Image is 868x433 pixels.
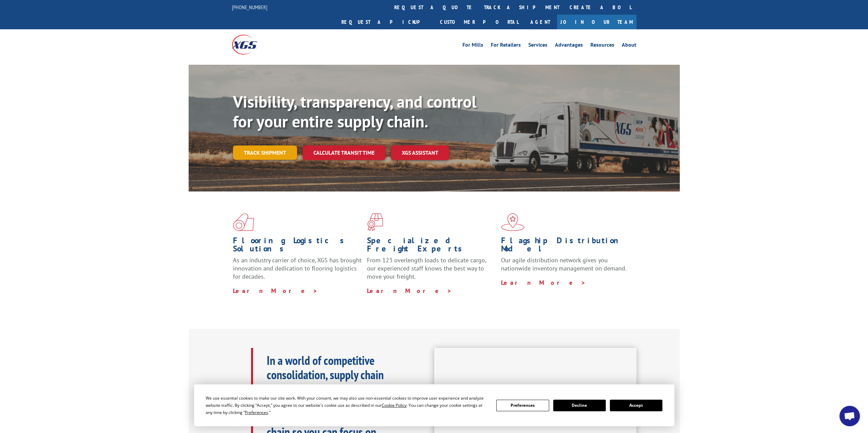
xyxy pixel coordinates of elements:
[524,15,557,29] a: Agent
[233,145,297,160] a: Track shipment
[501,279,586,287] a: Learn More >
[336,15,435,29] a: Request a pickup
[382,402,407,408] span: Cookie Policy
[622,42,636,50] a: About
[462,42,483,50] a: For Mills
[555,42,583,50] a: Advantages
[553,400,606,411] button: Decline
[367,236,496,256] h1: Specialized Freight Experts
[367,287,452,295] a: Learn More >
[391,145,449,160] a: XGS ASSISTANT
[610,400,662,411] button: Accept
[303,145,385,160] a: Calculate transit time
[367,213,383,231] img: xgs-icon-focused-on-flooring-red
[367,256,496,287] p: From 123 overlength loads to delicate cargo, our experienced staff knows the best way to move you...
[501,236,630,256] h1: Flagship Distribution Model
[435,15,524,29] a: Customer Portal
[233,287,318,295] a: Learn More >
[194,384,674,426] div: Cookie Consent Prompt
[501,213,525,231] img: xgs-icon-flagship-distribution-model-red
[590,42,614,50] a: Resources
[839,406,860,426] div: Open chat
[528,42,547,50] a: Services
[232,4,267,11] a: [PHONE_NUMBER]
[233,91,476,132] b: Visibility, transparency, and control for your entire supply chain.
[245,409,268,415] span: Preferences
[233,213,254,231] img: xgs-icon-total-supply-chain-intelligence-red
[491,42,521,50] a: For Retailers
[206,395,488,416] div: We use essential cookies to make our site work. With your consent, we may also use non-essential ...
[501,256,627,272] span: Our agile distribution network gives you nationwide inventory management on demand.
[233,256,362,280] span: As an industry carrier of choice, XGS has brought innovation and dedication to flooring logistics...
[233,236,362,256] h1: Flooring Logistics Solutions
[557,15,636,29] a: Join Our Team
[496,400,549,411] button: Preferences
